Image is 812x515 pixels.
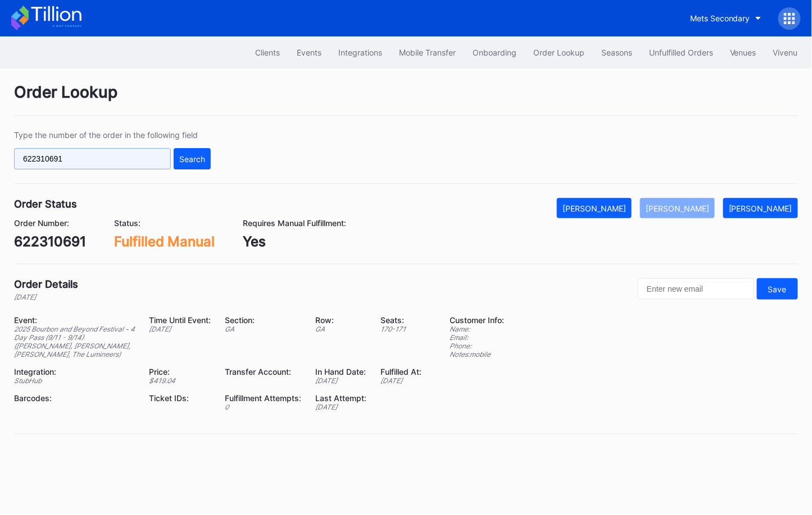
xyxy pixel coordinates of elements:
[315,403,366,411] div: [DATE]
[646,204,709,213] div: [PERSON_NAME]
[179,154,205,164] div: Search
[14,233,86,250] div: 622310691
[450,333,504,342] div: Email:
[391,42,464,63] button: Mobile Transfer
[601,48,632,57] div: Seasons
[14,198,77,210] div: Order Status
[682,8,770,29] button: Mets Secondary
[450,342,504,350] div: Phone:
[243,218,346,228] div: Requires Manual Fulfillment:
[315,393,366,403] div: Last Attempt:
[225,367,301,376] div: Transfer Account:
[247,42,288,63] button: Clients
[14,218,86,228] div: Order Number:
[638,278,754,300] input: Enter new email
[399,48,456,57] div: Mobile Transfer
[380,376,421,385] div: [DATE]
[690,13,750,23] div: Mets Secondary
[315,315,366,325] div: Row:
[464,42,525,63] button: Onboarding
[297,48,321,57] div: Events
[14,278,78,290] div: Order Details
[338,48,382,57] div: Integrations
[14,376,135,385] div: StubHub
[723,198,798,218] button: [PERSON_NAME]
[562,204,626,213] div: [PERSON_NAME]
[149,367,211,376] div: Price:
[14,325,135,358] div: 2025 Bourbon and Beyond Festival - 4 Day Pass (9/11 - 9/14) ([PERSON_NAME], [PERSON_NAME], [PERSO...
[640,198,715,218] button: [PERSON_NAME]
[225,315,301,325] div: Section:
[315,376,366,385] div: [DATE]
[114,233,215,250] div: Fulfilled Manual
[14,130,211,140] div: Type the number of the order in the following field
[14,315,135,325] div: Event:
[225,393,301,403] div: Fulfillment Attempts:
[288,42,330,63] button: Events
[149,325,211,333] div: [DATE]
[768,284,787,294] div: Save
[773,48,798,57] div: Vivenu
[14,367,135,376] div: Integration:
[14,393,135,403] div: Barcodes:
[380,367,421,376] div: Fulfilled At:
[174,148,211,169] button: Search
[473,48,516,57] div: Onboarding
[225,403,301,411] div: 0
[14,82,798,116] div: Order Lookup
[525,42,593,63] button: Order Lookup
[649,48,713,57] div: Unfulfilled Orders
[593,42,641,63] button: Seasons
[243,233,346,250] div: Yes
[255,48,280,57] div: Clients
[315,367,366,376] div: In Hand Date:
[114,218,215,228] div: Status:
[722,42,765,63] button: Venues
[149,376,211,385] div: $ 419.04
[765,42,806,63] button: Vivenu
[557,198,632,218] button: [PERSON_NAME]
[14,148,171,169] input: GT59662
[225,325,301,333] div: GA
[730,48,756,57] div: Venues
[729,204,792,213] div: [PERSON_NAME]
[330,42,391,63] button: Integrations
[450,315,504,325] div: Customer Info:
[450,325,504,333] div: Name:
[533,48,584,57] div: Order Lookup
[14,293,78,301] div: [DATE]
[149,315,211,325] div: Time Until Event:
[450,350,504,358] div: Notes: mobile
[380,325,421,333] div: 170 - 171
[149,393,211,403] div: Ticket IDs:
[641,42,722,63] button: Unfulfilled Orders
[757,278,798,300] button: Save
[315,325,366,333] div: GA
[380,315,421,325] div: Seats:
